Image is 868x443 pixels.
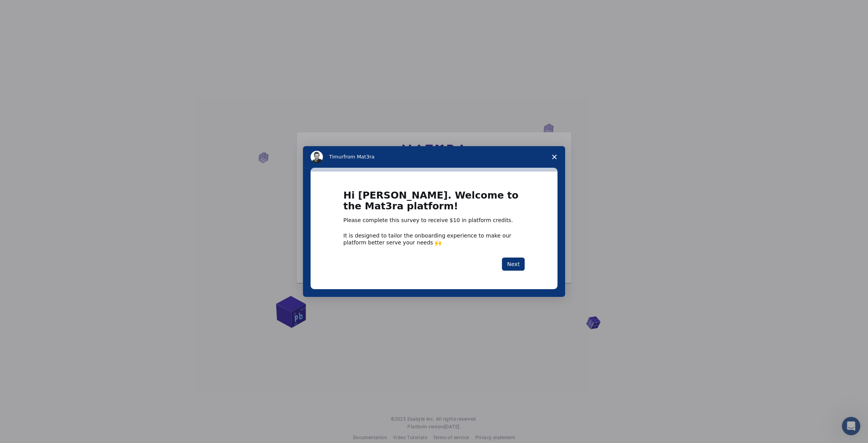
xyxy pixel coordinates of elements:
[311,151,323,163] img: Profile image for Timur
[343,154,374,160] span: from Mat3ra
[343,190,525,217] h1: Hi [PERSON_NAME]. Welcome to the Mat3ra platform!
[15,5,43,12] span: Support
[343,232,525,246] div: It is designed to tailor the onboarding experience to make our platform better serve your needs 🙌
[343,217,525,224] div: Please complete this survey to receive $10 in platform credits.
[329,154,343,160] span: Timur
[502,258,525,271] button: Next
[544,146,565,168] span: Close survey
